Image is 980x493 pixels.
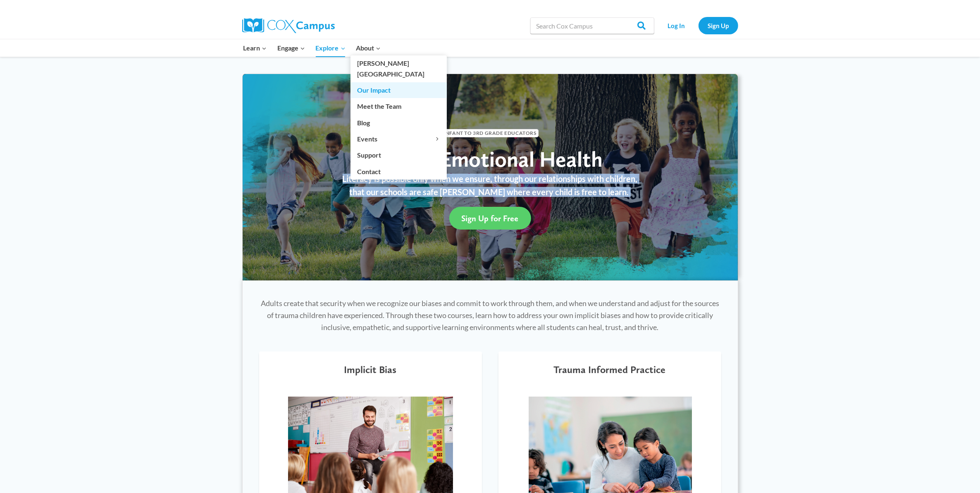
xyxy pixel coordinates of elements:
a: Log In [658,17,694,34]
a: Meet the Team [351,98,447,114]
a: Sign Up for Free [449,207,531,230]
a: Our Impact [351,82,447,98]
span: Sign Up for Free [462,213,519,223]
a: [PERSON_NAME][GEOGRAPHIC_DATA] [351,55,447,82]
h5: Trauma Informed Practice [554,364,666,376]
a: Blog [351,115,447,130]
h5: Implicit Bias [344,364,397,376]
span: Infant to 3rd Grade Educators [442,129,539,137]
button: Child menu of Events [351,131,447,147]
a: Support [351,147,447,163]
img: Cox Campus [242,18,335,33]
span: that our schools are safe [PERSON_NAME] where every child is free to learn. [350,187,629,197]
nav: Primary Navigation [238,39,386,57]
button: Child menu of Engage [272,39,310,57]
a: Sign Up [699,17,738,34]
button: Child menu of Learn [238,39,272,57]
span: Literacy is possible only when we ensure, through our relationships with children, [343,174,638,184]
span: Social-Emotional Health [377,146,603,172]
input: Search Cox Campus [530,17,654,34]
a: Contact [351,163,447,179]
button: Child menu of Explore [310,39,351,57]
p: Adults create that security when we recognize our biases and commit to work through them, and whe... [259,297,721,333]
nav: Secondary Navigation [658,17,738,34]
button: Child menu of About [351,39,386,57]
